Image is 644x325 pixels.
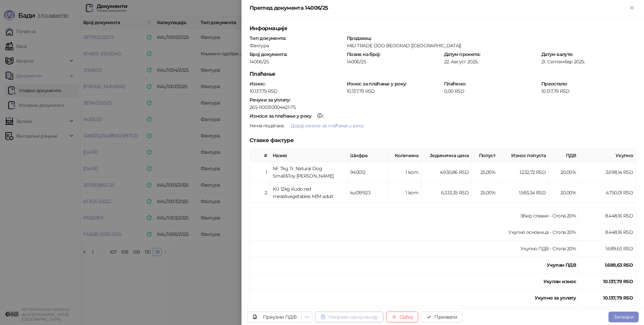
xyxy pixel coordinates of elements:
h5: Плаћање [250,70,636,78]
div: 0,00 RSD [443,88,539,94]
div: M&J TRADE DOO BEOGRAD ([GEOGRAPHIC_DATA]) [346,43,636,49]
strong: Укупан ПДВ [547,262,576,268]
div: Преузми ПДФ [263,314,297,320]
td: 25,00% [472,183,498,203]
strong: 10.137,79 RSD [603,278,633,284]
button: Прихвати [421,312,463,322]
span: 20,00 % [560,190,576,196]
td: 1.583,34 RSD [498,183,549,203]
a: Преузми ПДФ [247,312,302,322]
th: ПДВ [549,149,579,162]
div: NF 7kg Tr. Natural Dog Small&Toy [PERSON_NAME] [273,165,344,180]
strong: Датум валуте : [541,51,573,57]
div: . [249,120,637,131]
strong: : [250,113,323,119]
strong: Укупан износ [543,278,576,284]
th: Количина [388,149,421,162]
td: 3.698,14 RSD [579,162,636,183]
strong: Продавац : [347,35,371,41]
div: 22. Август 2025. [443,59,539,65]
td: 4.930,86 RSD [421,162,472,183]
div: Преглед документа 14006/25 [250,4,628,12]
span: Нема података [250,123,284,129]
h5: Ставке фактуре [250,136,636,144]
span: ellipsis [305,315,309,319]
button: Додај износе за плаћање у року [285,120,369,131]
td: 8.448,16 RSD [579,208,636,224]
th: Јединична цена [421,149,472,162]
strong: Рачуни за уплату : [250,97,290,103]
td: 1.689,63 RSD [579,241,636,257]
strong: Број документа : [250,51,287,57]
span: 20,00 % [560,169,576,175]
button: Затвори [608,312,639,322]
td: 6.333,35 RSD [421,183,472,203]
div: Износи за плаћање у року [250,114,312,118]
td: 1 kom [388,162,421,183]
strong: Преостало : [541,81,567,87]
td: 1 kom [388,183,421,203]
div: 265-1100310004421-75 [250,104,636,110]
button: Одбиј [386,312,419,322]
td: 8.448,16 RSD [579,224,636,241]
strong: Позив на број : [347,51,380,57]
th: # [250,149,270,162]
th: Износ попуста [498,149,549,162]
div: 21. Септембар 2025. [541,59,637,65]
strong: Укупно за уплату [535,295,576,301]
td: 2 [250,183,270,203]
strong: Плаћено : [444,81,466,87]
div: 14006/25 [249,59,345,65]
h5: Информације [250,24,636,32]
td: Укупно основица - Стопа 20% [250,224,579,241]
div: Фактура [249,43,345,49]
div: 14006/25 [346,59,441,65]
td: 940012 [347,162,388,183]
strong: Тип документа : [250,35,286,41]
th: Укупно [579,149,636,162]
div: 10.137,79 RSD [541,88,637,94]
strong: 1.689,63 RSD [605,262,633,268]
td: Укупно ПДВ - Стопа 20% [250,241,579,257]
strong: 10.137,79 RSD [603,295,633,301]
div: 10.137,79 RSD [346,88,442,94]
button: Направи калкулацију [315,312,383,322]
td: Збир ставки - Стопа 20% [250,208,579,224]
strong: Датум промета : [444,51,480,57]
div: 10.137,79 RSD [249,88,345,94]
strong: Износ за плаћање у року : [347,81,407,87]
td: 25,00% [472,162,498,183]
td: 1.232,72 RSD [498,162,549,183]
td: ku019923 [347,183,388,203]
td: 1 [250,162,270,183]
button: Close [628,4,636,12]
div: KU 12kg Kudo red meat&vegetables M/M adult [273,185,344,200]
strong: Износ : [250,81,265,87]
th: Попуст [472,149,498,162]
td: 4.750,01 RSD [579,183,636,203]
th: Назив [270,149,347,162]
th: Шифра [347,149,388,162]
